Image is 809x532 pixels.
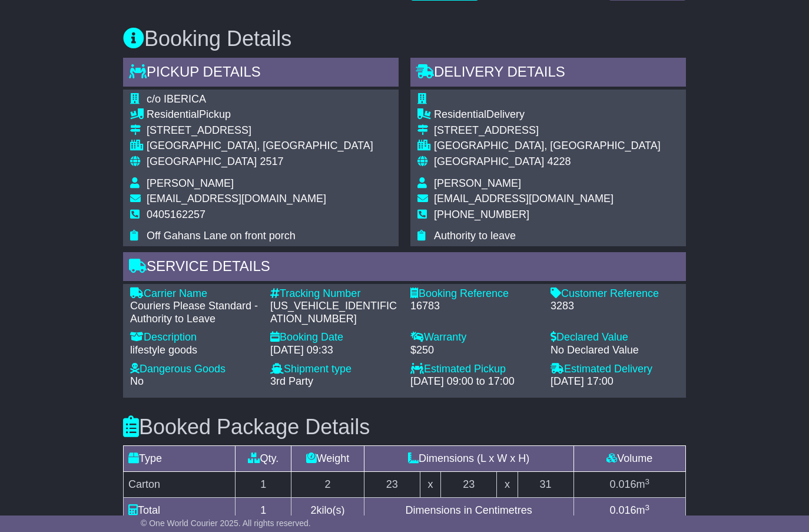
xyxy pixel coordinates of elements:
div: Customer Reference [551,288,679,300]
span: 0405162257 [147,209,205,220]
span: No [130,375,144,387]
td: 1 [236,472,291,498]
div: Booking Reference [410,288,539,300]
div: [STREET_ADDRESS] [434,124,661,137]
td: Volume [573,446,685,472]
div: [DATE] 09:33 [270,344,399,357]
span: [PHONE_NUMBER] [434,209,529,220]
div: Declared Value [551,331,679,344]
div: [DATE] 09:00 to 17:00 [410,375,539,388]
td: 31 [518,472,573,498]
span: 0.016 [610,504,636,516]
div: Tracking Number [270,288,399,300]
div: Pickup Details [123,58,399,90]
span: [GEOGRAPHIC_DATA] [147,156,257,167]
span: c/o IBERICA [147,93,206,105]
div: Dangerous Goods [130,363,258,376]
h3: Booked Package Details [123,415,686,439]
td: 1 [236,498,291,524]
span: Authority to leave [434,230,516,242]
sup: 3 [645,477,650,486]
td: 2 [291,472,364,498]
td: 23 [441,472,497,498]
div: Delivery Details [410,58,686,90]
div: Shipment type [270,363,399,376]
h3: Booking Details [123,27,686,51]
sup: 3 [645,503,650,512]
td: Carton [124,472,236,498]
span: © One World Courier 2025. All rights reserved. [141,518,311,528]
span: [EMAIL_ADDRESS][DOMAIN_NAME] [434,193,614,204]
div: $250 [410,344,539,357]
div: Pickup [147,108,373,121]
span: Off Gahans Lane on front porch [147,230,296,242]
span: 2517 [260,156,283,167]
div: [GEOGRAPHIC_DATA], [GEOGRAPHIC_DATA] [147,140,373,153]
div: Estimated Delivery [551,363,679,376]
div: Estimated Pickup [410,363,539,376]
span: [EMAIL_ADDRESS][DOMAIN_NAME] [147,193,326,204]
td: Weight [291,446,364,472]
span: [GEOGRAPHIC_DATA] [434,156,544,167]
span: 3rd Party [270,375,313,387]
td: x [497,472,518,498]
div: No Declared Value [551,344,679,357]
span: Residential [434,108,486,120]
div: [STREET_ADDRESS] [147,124,373,137]
td: m [573,498,685,524]
td: Qty. [236,446,291,472]
span: 0.016 [610,478,636,490]
div: 3283 [551,300,679,313]
div: Warranty [410,331,539,344]
div: [US_VEHICLE_IDENTIFICATION_NUMBER] [270,300,399,325]
div: Service Details [123,252,686,284]
span: [PERSON_NAME] [147,177,234,189]
div: Couriers Please Standard - Authority to Leave [130,300,258,325]
td: Total [124,498,236,524]
div: Carrier Name [130,288,258,300]
div: Delivery [434,108,661,121]
td: Type [124,446,236,472]
td: Dimensions (L x W x H) [364,446,573,472]
div: [DATE] 17:00 [551,375,679,388]
span: 4228 [547,156,571,167]
div: Description [130,331,258,344]
div: [GEOGRAPHIC_DATA], [GEOGRAPHIC_DATA] [434,140,661,153]
td: x [420,472,440,498]
td: kilo(s) [291,498,364,524]
td: 23 [364,472,420,498]
td: Dimensions in Centimetres [364,498,573,524]
div: 16783 [410,300,539,313]
span: 2 [311,504,317,516]
div: lifestyle goods [130,344,258,357]
div: Booking Date [270,331,399,344]
td: m [573,472,685,498]
span: Residential [147,108,199,120]
span: [PERSON_NAME] [434,177,521,189]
